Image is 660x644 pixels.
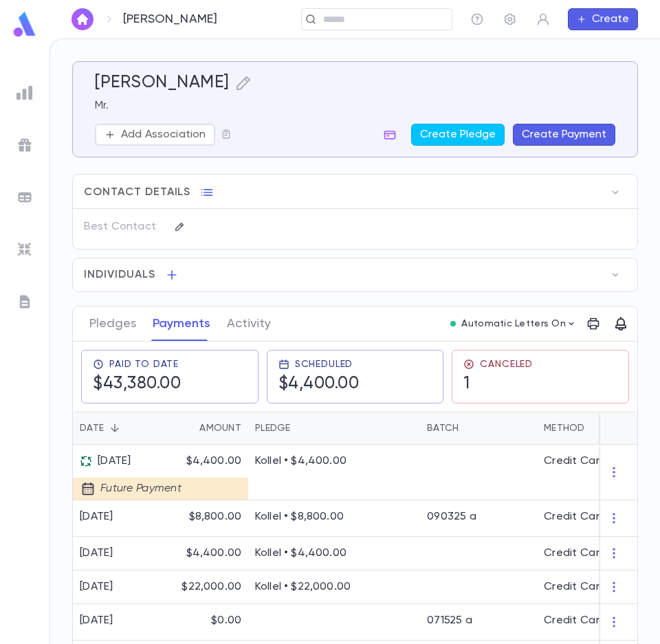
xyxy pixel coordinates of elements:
[73,412,166,445] div: Date
[537,412,657,445] div: Method
[255,412,291,445] div: Pledge
[80,510,113,524] div: [DATE]
[480,359,533,370] span: Canceled
[95,124,215,146] button: Add Association
[199,412,241,445] div: Amount
[186,546,241,560] p: $4,400.00
[80,580,113,594] div: [DATE]
[95,73,230,93] h5: [PERSON_NAME]
[16,137,33,153] img: campaigns_grey.99e729a5f7ee94e3726e6486bddda8f1.svg
[104,417,126,439] button: Sort
[16,189,33,206] img: batches_grey.339ca447c9d9533ef1741baa751efc33.svg
[84,186,190,199] span: Contact Details
[427,614,472,628] div: 071525 a
[445,314,582,333] button: Automatic Letters On
[16,293,33,310] img: letters_grey.7941b92b52307dd3b8a917253454ce1c.svg
[255,510,413,524] p: Kollel • $8,800.00
[463,374,470,395] h5: 1
[11,11,38,38] img: logo
[84,268,155,282] span: Individuals
[248,412,420,445] div: Pledge
[544,510,606,524] div: Credit Card
[84,216,163,238] p: Best Contact
[189,510,241,524] p: $8,800.00
[544,412,585,445] div: Method
[80,454,183,468] div: [DATE]
[123,12,217,27] p: [PERSON_NAME]
[513,124,615,146] button: Create Payment
[93,374,181,395] h5: $43,380.00
[427,510,476,524] div: 090325 a
[295,359,353,370] span: Scheduled
[109,359,179,370] span: Paid To Date
[173,454,241,468] p: $4,400.00
[544,454,606,468] div: Credit Card
[211,614,241,628] p: $0.00
[411,124,505,146] button: Create Pledge
[80,546,113,560] div: [DATE]
[80,412,104,445] div: Date
[427,412,459,445] div: Batch
[16,241,33,258] img: imports_grey.530a8a0e642e233f2baf0ef88e8c9fcb.svg
[255,580,413,594] p: Kollel • $22,000.00
[95,99,615,113] p: Mr.
[568,8,638,30] button: Create
[121,128,206,142] p: Add Association
[544,580,606,594] div: Credit Card
[16,85,33,101] img: reports_grey.c525e4749d1bce6a11f5fe2a8de1b229.svg
[153,307,210,341] button: Payments
[544,614,606,628] div: Credit Card
[461,318,566,329] p: Automatic Letters On
[166,412,248,445] div: Amount
[73,478,190,500] div: Future Payment
[181,580,241,594] p: $22,000.00
[255,454,413,468] p: Kollel • $4,400.00
[544,546,606,560] div: Credit Card
[420,412,537,445] div: Batch
[74,14,91,25] img: home_white.a664292cf8c1dea59945f0da9f25487c.svg
[227,307,271,341] button: Activity
[255,546,413,560] p: Kollel • $4,400.00
[80,614,113,628] div: [DATE]
[89,307,136,341] button: Pledges
[278,374,360,395] h5: $4,400.00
